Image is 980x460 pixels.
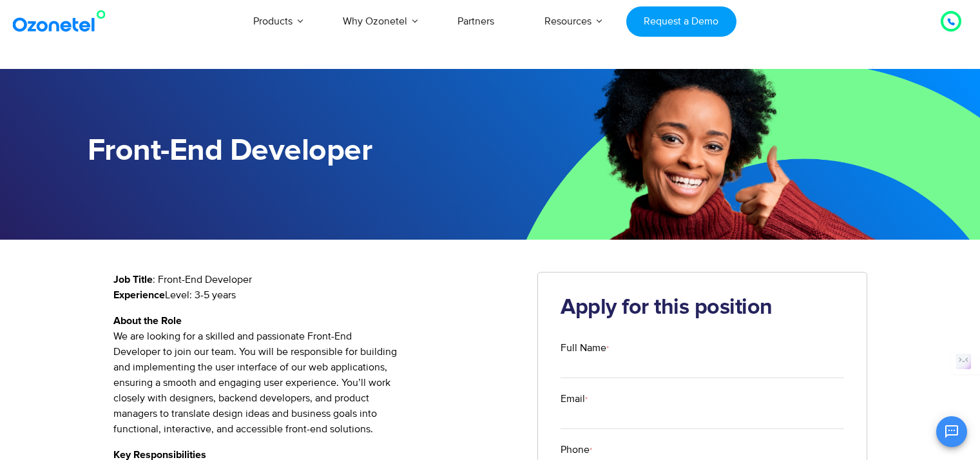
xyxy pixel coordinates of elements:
[936,416,967,447] button: Open chat
[113,272,519,303] p: : Front-End Developer Level: 3-5 years
[113,274,153,285] strong: Job Title
[561,340,844,356] label: Full Name
[113,450,206,460] strong: Key Responsibilities
[113,290,165,300] strong: Experience
[113,316,182,326] strong: About the Role
[561,442,844,457] label: Phone
[626,6,736,37] a: Request a Demo
[561,295,844,321] h2: Apply for this position
[561,391,844,407] label: Email
[113,313,519,437] p: We are looking for a skilled and passionate Front-End Developer to join our team. You will be res...
[88,133,490,169] h1: Front-End Developer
